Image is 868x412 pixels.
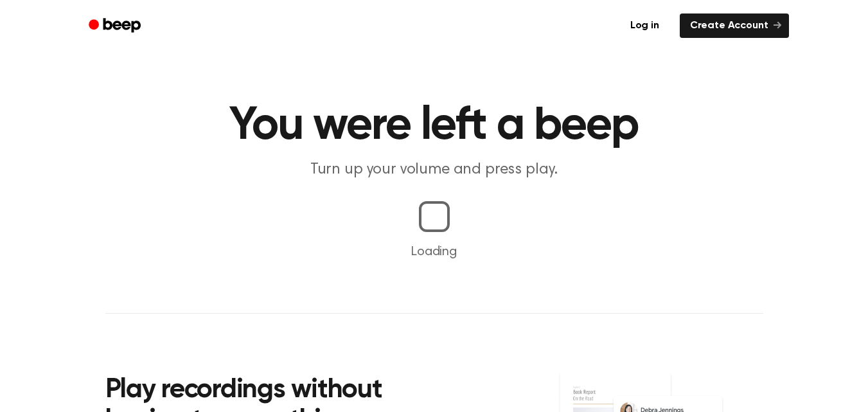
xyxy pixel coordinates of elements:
h1: You were left a beep [105,103,763,149]
a: Beep [80,13,152,39]
a: Log in [617,11,672,40]
p: Loading [15,242,853,262]
p: Turn up your volume and press play. [188,159,681,181]
a: Create Account [680,13,789,38]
